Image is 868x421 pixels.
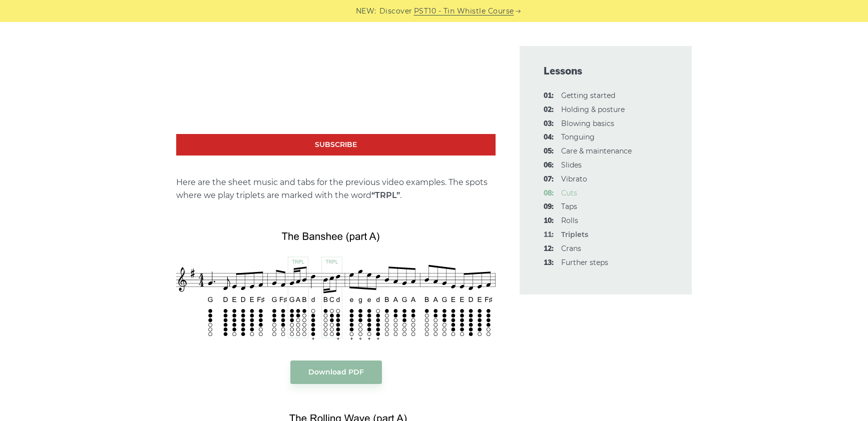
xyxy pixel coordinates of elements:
[561,146,632,155] a: 05:Care & maintenance
[544,104,554,116] span: 02:
[561,119,614,128] a: 03:Blowing basics
[561,132,595,141] a: 04:Tonguing
[544,145,554,157] span: 05:
[561,160,582,169] a: 06:Slides
[176,134,496,155] a: Subscribe
[561,258,608,267] a: 13:Further steps
[561,230,588,239] strong: Triplets
[176,176,496,202] p: Here are the sheet music and tabs for the previous video examples. The spots where we play triple...
[544,173,554,185] span: 07:
[561,244,581,253] a: 12:Crans
[544,215,554,227] span: 10:
[561,91,615,100] a: 01:Getting started
[561,216,578,225] a: 10:Rolls
[544,159,554,171] span: 06:
[379,5,412,17] span: Discover
[544,201,554,213] span: 09:
[544,131,554,143] span: 04:
[561,105,625,114] a: 02:Holding & posture
[176,222,496,340] img: Tin Whistle Triplets - The Banshee
[561,174,587,183] a: 07:Vibrato
[356,5,376,17] span: NEW:
[561,188,577,197] a: 08:Cuts
[544,90,554,102] span: 01:
[544,243,554,255] span: 12:
[371,190,400,200] strong: “TRPL”
[561,202,577,211] a: 09:Taps
[544,257,554,269] span: 13:
[290,360,382,384] a: Download PDF
[544,187,554,199] span: 08:
[544,229,554,241] span: 11:
[544,64,668,78] span: Lessons
[414,5,514,17] a: PST10 - Tin Whistle Course
[544,118,554,130] span: 03:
